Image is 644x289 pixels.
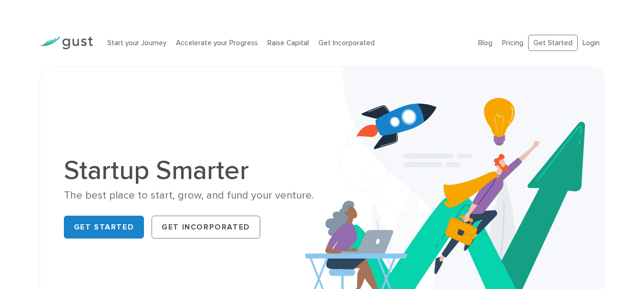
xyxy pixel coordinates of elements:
a: Raise Capital [267,39,309,47]
h1: Startup Smarter [64,157,315,184]
a: Login [583,39,600,47]
img: Gust Logo [40,37,93,50]
a: Get Incorporated [318,39,375,47]
a: Start your Journey [107,39,166,47]
a: Get Started [528,35,578,51]
a: Pricing [502,39,523,47]
a: Accelerate your Progress [176,39,258,47]
a: Get Incorporated [152,216,260,239]
div: The best place to start, grow, and fund your venture. [64,189,315,202]
a: Get Started [64,216,144,239]
a: Blog [478,39,492,47]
